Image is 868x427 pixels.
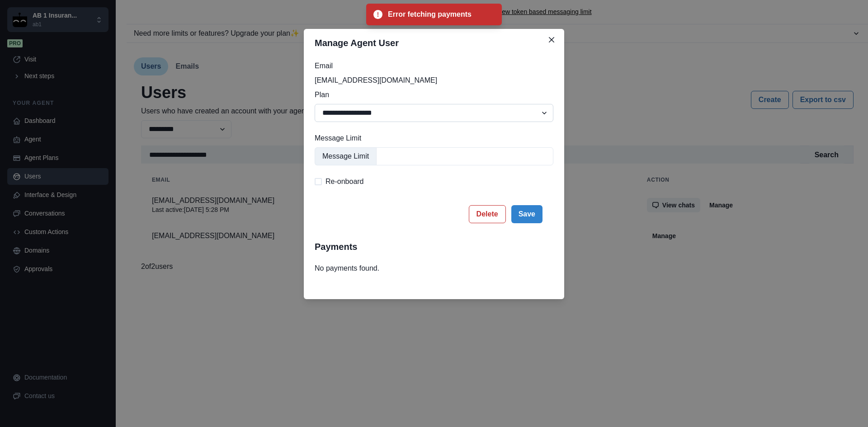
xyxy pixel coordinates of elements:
[388,9,484,20] div: Error fetching payments
[315,263,553,274] p: No payments found.
[315,241,553,252] h2: Payments
[544,33,559,47] button: Close
[325,176,364,187] span: Re-onboard
[469,205,506,223] button: Delete
[315,61,548,71] label: Email
[315,147,377,165] div: Message Limit
[511,205,542,223] button: Save
[315,133,548,144] label: Message Limit
[315,75,553,86] p: [EMAIL_ADDRESS][DOMAIN_NAME]
[315,89,548,100] label: Plan
[304,29,564,57] header: Manage Agent User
